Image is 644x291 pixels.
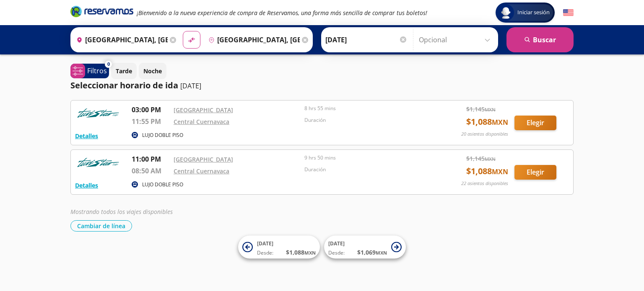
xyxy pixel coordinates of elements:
[174,155,233,163] a: [GEOGRAPHIC_DATA]
[324,236,406,259] button: [DATE]Desde:$1,069MXN
[304,154,431,162] p: 9 hrs 50 mins
[132,154,169,164] p: 11:00 PM
[139,63,166,79] button: Noche
[143,67,162,75] p: Noche
[174,118,229,126] a: Central Cuernavaca
[257,249,273,257] span: Desde:
[325,29,408,50] input: Elegir Fecha
[466,116,508,128] span: $ 1,088
[419,29,494,50] input: Opcional
[75,154,121,171] img: RESERVAMOS
[357,248,387,257] span: $ 1,069
[180,81,201,91] p: [DATE]
[142,181,183,188] p: LUJO DOBLE PISO
[461,180,508,187] p: 22 asientos disponibles
[492,118,508,127] small: MXN
[132,166,169,176] p: 08:50 AM
[132,116,169,126] p: 11:55 PM
[70,220,132,232] button: Cambiar de línea
[111,63,137,79] button: Tarde
[492,167,508,176] small: MXN
[116,67,132,75] p: Tarde
[506,27,574,52] button: Buscar
[174,106,233,114] a: [GEOGRAPHIC_DATA]
[142,131,183,139] p: LUJO DOBLE PISO
[70,5,133,20] a: Brand Logo
[304,250,316,256] small: MXN
[75,105,121,121] img: RESERVAMOS
[70,79,178,92] p: Seleccionar horario de ida
[205,29,300,50] input: Buscar Destino
[514,165,556,180] button: Elegir
[70,64,109,78] button: 0Filtros
[87,66,107,76] p: Filtros
[304,116,431,124] p: Duración
[563,8,574,18] button: English
[257,240,273,247] span: [DATE]
[238,236,320,259] button: [DATE]Desde:$1,088MXN
[75,131,98,140] button: Detalles
[75,181,98,190] button: Detalles
[70,5,133,18] i: Brand Logo
[132,105,169,115] p: 03:00 PM
[466,105,496,113] span: $ 1,145
[376,250,387,256] small: MXN
[286,248,316,257] span: $ 1,088
[107,61,110,68] span: 0
[304,105,431,112] p: 8 hrs 55 mins
[70,208,173,216] em: Mostrando todos los viajes disponibles
[304,166,431,173] p: Duración
[328,249,345,257] span: Desde:
[174,167,229,175] a: Central Cuernavaca
[137,9,427,17] em: ¡Bienvenido a la nueva experiencia de compra de Reservamos, una forma más sencilla de comprar tus...
[466,154,496,163] span: $ 1,145
[466,165,508,178] span: $ 1,088
[514,116,556,130] button: Elegir
[485,156,496,162] small: MXN
[73,29,168,50] input: Buscar Origen
[328,240,345,247] span: [DATE]
[461,131,508,138] p: 20 asientos disponibles
[485,106,496,113] small: MXN
[514,8,553,17] span: Iniciar sesión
